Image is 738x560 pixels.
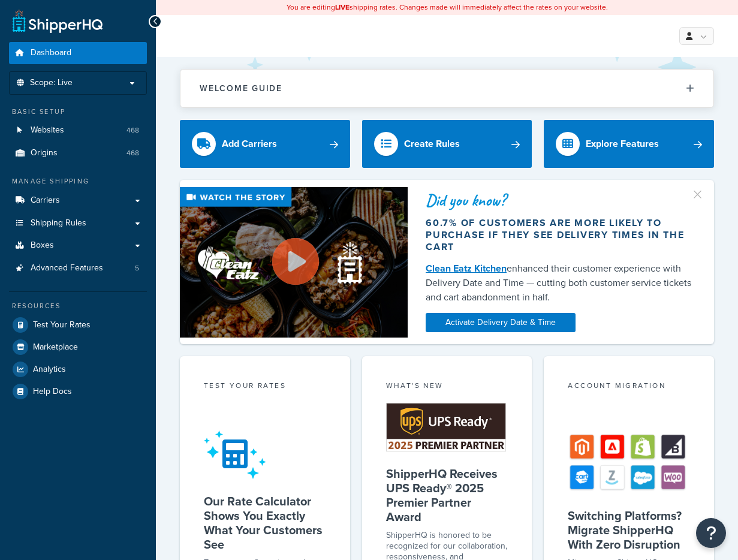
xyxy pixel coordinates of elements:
[33,387,72,397] span: Help Docs
[31,195,60,206] span: Carriers
[544,120,714,168] a: Explore Features
[126,148,139,158] span: 468
[180,120,350,168] a: Add Carriers
[33,320,91,330] span: Test Your Rates
[426,261,507,275] a: Clean Eatz Kitchen
[9,301,147,311] div: Resources
[386,380,508,394] div: What's New
[126,125,139,136] span: 468
[426,217,696,253] div: 60.7% of customers are more likely to purchase if they see delivery times in the cart
[9,142,147,164] li: Origins
[31,240,54,251] span: Boxes
[404,136,460,152] div: Create Rules
[9,212,147,234] a: Shipping Rules
[9,257,147,279] li: Advanced Features
[9,42,147,64] a: Dashboard
[568,380,690,394] div: Account Migration
[33,365,66,375] span: Analytics
[9,189,147,212] a: Carriers
[31,48,71,58] span: Dashboard
[335,2,350,13] b: LIVE
[31,218,86,228] span: Shipping Rules
[426,261,696,305] div: enhanced their customer experience with Delivery Date and Time — cutting both customer service ti...
[386,466,508,524] h5: ShipperHQ Receives UPS Ready® 2025 Premier Partner Award
[9,336,147,358] a: Marketplace
[9,176,147,186] div: Manage Shipping
[9,119,147,141] a: Websites468
[9,381,147,402] a: Help Docs
[9,107,147,117] div: Basic Setup
[696,518,726,548] button: Open Resource Center
[9,142,147,164] a: Origins468
[9,314,147,336] a: Test Your Rates
[31,263,103,273] span: Advanced Features
[180,70,713,107] button: Welcome Guide
[9,234,147,257] a: Boxes
[33,342,78,353] span: Marketplace
[135,263,139,273] span: 5
[222,136,277,152] div: Add Carriers
[586,136,659,152] div: Explore Features
[9,257,147,279] a: Advanced Features5
[9,359,147,380] a: Analytics
[426,192,696,209] div: Did you know?
[204,380,326,394] div: Test your rates
[426,313,576,332] a: Activate Delivery Date & Time
[362,120,532,168] a: Create Rules
[31,125,64,136] span: Websites
[200,84,282,93] h2: Welcome Guide
[9,119,147,141] li: Websites
[180,187,408,338] img: Video thumbnail
[568,508,690,552] h5: Switching Platforms? Migrate ShipperHQ With Zero Disruption
[31,148,58,158] span: Origins
[30,78,73,88] span: Scope: Live
[204,494,326,552] h5: Our Rate Calculator Shows You Exactly What Your Customers See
